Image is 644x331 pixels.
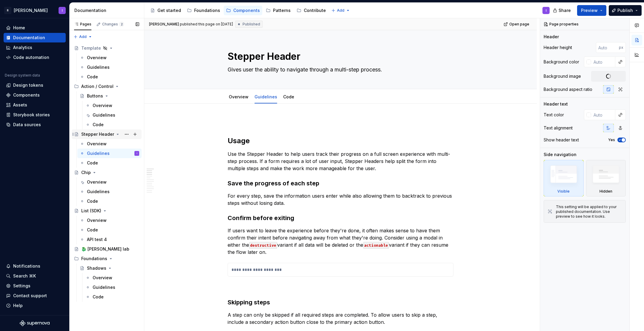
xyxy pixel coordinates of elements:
a: Buttons [77,91,142,101]
div: Code [93,294,104,300]
p: px [619,45,623,50]
a: Assets [4,100,66,110]
a: Overview [83,273,142,283]
a: Storybook stories [4,110,66,120]
input: Auto [596,42,619,53]
a: Get started [148,6,183,15]
div: Action / Control [81,83,114,89]
a: Documentation [4,33,66,42]
a: Guidelines [83,283,142,292]
div: Contact support [13,293,47,299]
div: Patterns [273,7,291,13]
span: Published [243,22,260,27]
div: Code automation [13,54,49,60]
div: Components [233,7,260,13]
a: Data sources [4,120,66,129]
div: Header [544,34,559,40]
a: Code [77,158,142,168]
div: Components [13,92,40,98]
div: Guidelines [93,112,115,118]
div: Page tree [72,43,142,302]
input: Auto [591,57,615,67]
div: Design system data [5,73,40,78]
div: Foundations [81,256,107,262]
span: 2 [119,22,124,27]
div: 🐉 [PERSON_NAME] lab [81,246,129,252]
div: Visible [544,160,584,196]
div: Code [93,122,104,128]
div: Hidden [599,189,612,194]
div: Home [13,25,25,31]
a: Settings [4,281,66,291]
div: Text color [544,112,564,118]
button: Help [4,301,66,310]
div: Background image [544,73,581,79]
div: Overview [87,179,107,185]
button: Add [72,33,94,41]
span: Add [79,34,87,39]
div: Overview [87,141,107,147]
a: Components [4,90,66,100]
div: Side navigation [544,152,576,158]
textarea: Stepper Header [226,49,452,64]
div: Guidelines [252,90,280,103]
div: Page tree [148,4,328,16]
div: Settings [13,283,30,289]
a: Contribute [294,6,328,15]
div: Design tokens [13,82,43,88]
button: Notifications [4,261,66,271]
a: GuidelinesI [77,149,142,158]
span: Preview [581,7,598,13]
div: Code [87,74,98,80]
a: Overview [229,94,249,99]
a: Shadows [77,263,142,273]
button: Share [550,5,575,16]
a: Patterns [263,6,293,15]
a: Overview [83,101,142,110]
div: Contribute [304,7,326,13]
span: [PERSON_NAME] [149,22,179,27]
div: Search ⌘K [13,273,36,279]
div: API test 4 [87,237,107,242]
span: Add [337,8,344,13]
a: Code [83,292,142,302]
div: Notifications [13,263,40,269]
div: Get started [157,7,181,13]
div: published this page on [DATE] [180,22,233,27]
div: Buttons [87,93,103,99]
a: Guidelines [77,62,142,72]
div: Code [87,160,98,166]
p: For every step, save the information users enter while also allowing them to backtrack to previou... [228,192,453,207]
div: Header height [544,45,572,51]
div: Guidelines [87,150,110,156]
a: Analytics [4,43,66,52]
a: Template [72,43,142,53]
div: Header text [544,101,568,107]
span: Publish [617,7,633,13]
a: Home [4,23,66,33]
div: Action / Control [72,82,142,91]
svg: Supernova Logo [20,320,50,326]
a: 🐉 [PERSON_NAME] lab [72,244,142,254]
a: Overview [77,53,142,62]
div: Show header text [544,137,579,143]
a: Overview [77,139,142,149]
a: Guidelines [83,110,142,120]
a: Code [77,196,142,206]
div: Storybook stories [13,112,50,118]
a: Design tokens [4,80,66,90]
div: Foundations [194,7,220,13]
code: actionable [363,242,389,249]
a: Open page [502,20,532,28]
span: Share [559,7,571,13]
a: Code [77,72,142,82]
a: Code [77,225,142,235]
div: Assets [13,102,27,108]
button: Search ⌘K [4,271,66,281]
div: Text alignment [544,125,573,131]
div: Template [81,45,101,51]
button: R[PERSON_NAME]I [1,4,68,17]
div: Help [13,303,23,309]
code: destructive [249,242,277,249]
a: Overview [77,177,142,187]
